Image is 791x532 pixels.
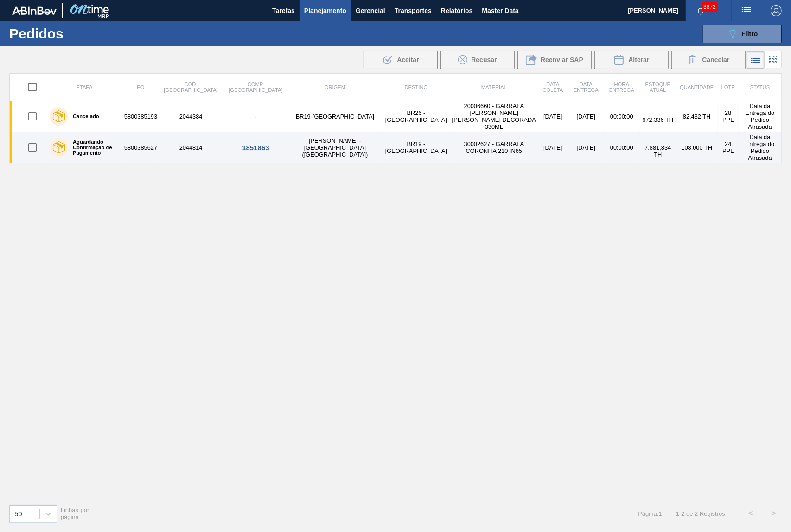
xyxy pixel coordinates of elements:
[325,84,345,90] span: Origem
[451,101,538,132] td: 20006660 - GARRAFA [PERSON_NAME] [PERSON_NAME] DECORADA 330ML
[382,101,450,132] td: BR26 - [GEOGRAPHIC_DATA]
[159,132,223,163] td: 2044814
[137,84,144,90] span: PO
[9,28,145,39] h1: Pedidos
[568,132,604,163] td: [DATE]
[272,5,295,16] span: Tarefas
[671,51,746,69] div: Cancelar Pedidos em Massa
[703,25,782,43] button: Filtro
[364,51,438,69] div: Aceitar
[159,101,223,132] td: 2044384
[537,101,568,132] td: [DATE]
[765,51,782,69] div: Visão em Cards
[440,51,515,69] div: Recusar
[702,56,729,63] span: Cancelar
[671,51,746,69] button: Cancelar
[68,114,99,119] label: Cancelado
[288,132,382,163] td: [PERSON_NAME] - [GEOGRAPHIC_DATA] ([GEOGRAPHIC_DATA])
[10,132,782,163] a: Aguardando Confirmação de Pagamento58003856272044814[PERSON_NAME] - [GEOGRAPHIC_DATA] ([GEOGRAPHI...
[12,6,57,15] img: TNhmsLtSVTkK8tSr43FrP2fwEKptu5GPRR3wAAAABJRU5ErkJggg==
[568,101,604,132] td: [DATE]
[537,132,568,163] td: [DATE]
[643,116,674,123] span: 672,336 TH
[645,82,671,93] span: Estoque atual
[451,132,538,163] td: 30002627 - GARRAFA CORONITA 210 IN65
[739,101,781,132] td: Data da Entrega do Pedido Atrasada
[604,132,639,163] td: 00:00:00
[750,84,770,90] span: Status
[541,56,583,63] span: Reenviar SAP
[609,82,634,93] span: Hora Entrega
[229,82,282,93] span: Comp. [GEOGRAPHIC_DATA]
[721,84,735,90] span: Lote
[397,56,419,63] span: Aceitar
[68,139,119,156] label: Aguardando Confirmação de Pagamento
[771,5,782,16] img: Logout
[718,132,739,163] td: 24 PPL
[747,51,765,69] div: Visão em Lista
[405,84,428,90] span: Destino
[686,4,715,17] button: Notificações
[61,507,89,520] span: Linhas por página
[742,30,758,38] span: Filtro
[14,510,22,518] div: 50
[594,51,669,69] button: Alterar
[471,56,497,63] span: Recusar
[482,5,518,16] span: Master Data
[718,101,739,132] td: 28 PPL
[762,502,785,525] button: >
[594,51,669,69] div: Alterar Pedido
[604,101,639,132] td: 00:00:00
[542,82,563,93] span: Data coleta
[288,101,382,132] td: BR19-[GEOGRAPHIC_DATA]
[224,144,287,152] div: 1851863
[382,132,450,163] td: BR19 - [GEOGRAPHIC_DATA]
[741,5,752,16] img: userActions
[676,132,717,163] td: 108,000 TH
[304,5,346,16] span: Planejamento
[739,502,762,525] button: <
[574,82,599,93] span: Data Entrega
[644,144,671,158] span: 7.881,834 TH
[164,82,217,93] span: Cód. [GEOGRAPHIC_DATA]
[481,84,507,90] span: Material
[739,132,781,163] td: Data da Entrega do Pedido Atrasada
[676,510,725,517] span: 1 - 2 de 2 Registros
[356,5,385,16] span: Gerencial
[395,5,432,16] span: Transportes
[638,510,662,517] span: Página : 1
[223,101,288,132] td: -
[123,132,159,163] td: 5800385627
[10,101,782,132] a: Cancelado58003851932044384-BR19-[GEOGRAPHIC_DATA]BR26 - [GEOGRAPHIC_DATA]20006660 - GARRAFA [PERS...
[628,56,649,63] span: Alterar
[517,51,592,69] div: Reenviar SAP
[123,101,159,132] td: 5800385193
[441,5,472,16] span: Relatórios
[76,84,92,90] span: Etapa
[676,101,717,132] td: 82,432 TH
[680,84,714,90] span: Quantidade
[702,2,718,12] span: 3872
